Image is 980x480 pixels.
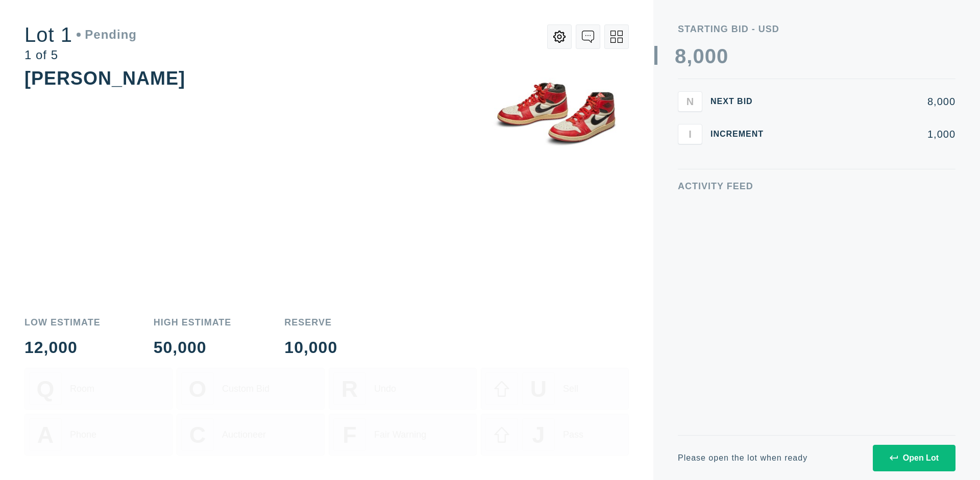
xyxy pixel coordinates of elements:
div: Reserve [284,318,337,327]
div: Increment [710,130,772,138]
span: N [687,95,694,107]
div: Please open the lot when ready [678,454,807,462]
div: 1,000 [780,129,955,139]
div: 0 [705,46,717,66]
span: I [689,128,692,140]
div: Starting Bid - USD [678,24,955,34]
div: Lot 1 [24,24,137,45]
div: Open Lot [890,453,939,463]
div: Low Estimate [24,318,101,327]
div: 8 [675,46,687,66]
div: 0 [693,46,704,66]
div: Pending [77,29,137,41]
button: N [678,91,702,112]
div: 10,000 [284,339,337,356]
div: 8,000 [780,96,955,107]
div: 12,000 [24,339,101,356]
div: 1 of 5 [24,49,137,61]
div: Next Bid [710,97,772,106]
button: Open Lot [873,445,955,471]
div: [PERSON_NAME] [24,68,185,89]
div: High Estimate [154,318,232,327]
div: Activity Feed [678,182,955,191]
div: 0 [717,46,728,66]
div: , [687,46,693,250]
div: 50,000 [154,339,232,356]
button: I [678,124,702,144]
